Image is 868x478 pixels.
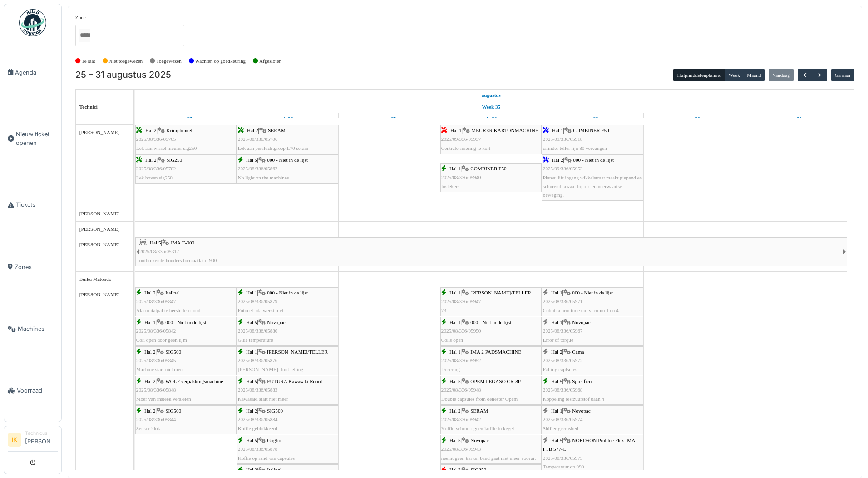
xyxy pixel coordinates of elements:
[552,128,563,133] span: Hal 1
[238,175,289,180] span: No light on the machines
[136,328,176,334] span: 2025/08/336/05842
[268,128,286,133] span: SERAM
[725,69,744,81] button: Week
[136,348,236,374] div: |
[4,41,61,103] a: Agenda
[543,328,583,334] span: 2025/08/336/05967
[75,14,86,21] label: Zone
[136,377,236,403] div: |
[8,433,21,447] li: IK
[166,157,182,163] span: SIG250
[441,417,481,422] span: 2025/08/336/05942
[238,377,337,403] div: |
[543,145,607,151] span: cilinder teller lijn 80 vervangen
[267,290,308,295] span: 000 - Niet in de lijst
[136,358,176,363] span: 2025/08/336/05845
[4,236,61,298] a: Zones
[470,349,521,354] span: IMA 2 PADSMACHINE
[4,174,61,236] a: Tickets
[108,57,143,65] label: Niet toegewezen
[8,430,58,452] a: IK Technicus[PERSON_NAME]
[79,276,112,282] span: Buiku Matondo
[75,70,171,80] h2: 25 – 31 augustus 2025
[246,378,257,384] span: Hal 5
[479,101,503,113] a: Week 35
[238,367,303,372] span: [PERSON_NAME]: fout telling
[15,68,58,77] span: Agenda
[246,319,257,325] span: Hal 5
[280,113,295,124] a: 26 augustus 2025
[441,337,463,343] span: Colis open
[543,337,573,343] span: Error of torque
[572,290,613,295] span: 000 - Niet in de lijst
[136,318,236,344] div: |
[470,378,521,384] span: OPEM PEGASO CR-8P
[743,69,765,81] button: Maand
[238,348,337,374] div: |
[136,145,197,151] span: Lek aan wissel meurer sig250
[136,407,236,433] div: |
[543,358,583,363] span: 2025/08/336/05972
[238,126,337,153] div: |
[79,292,120,297] span: [PERSON_NAME]
[543,407,642,433] div: |
[144,349,156,354] span: Hal 2
[441,396,518,402] span: Double capsules from denester Opem
[165,378,223,384] span: WOLF verpakkingsmachine
[165,349,181,354] span: SIG500
[449,166,461,171] span: Hal 1
[572,378,592,384] span: Spreafico
[471,128,538,133] span: MEURER KARTONMACHINE
[543,367,577,372] span: Falling caplsules
[238,308,283,313] span: Fotocel pda werkt niet
[543,438,635,452] span: NORDSON Problue Flex IMA FTB 577-C
[441,174,481,180] span: 2025/08/336/05940
[16,130,58,147] span: Nieuw ticket openen
[136,289,236,315] div: |
[449,290,461,295] span: Hal 1
[238,407,337,433] div: |
[16,200,58,209] span: Tickets
[238,396,288,402] span: Kawasaki start niet meer
[145,128,157,133] span: Hal 2
[449,467,461,473] span: Hal 2
[267,319,285,325] span: Novopac
[238,417,278,422] span: 2025/08/336/05884
[136,337,187,343] span: Coli open door geen lijm
[470,438,488,443] span: Novopac
[82,57,95,65] label: Te laat
[551,349,562,354] span: Hal 2
[171,240,194,245] span: IMA C-900
[551,319,562,325] span: Hal 1
[543,455,583,461] span: 2025/08/336/05975
[449,319,461,325] span: Hal 1
[136,136,176,142] span: 2025/08/336/05705
[4,103,61,174] a: Nieuw ticket openen
[238,337,273,343] span: Glue temperature
[136,396,191,402] span: Moer van insteek versleten
[441,455,536,461] span: neemt geen karton band gaat niet meer vooruit
[238,387,278,393] span: 2025/08/336/05883
[246,290,257,295] span: Hal 1
[449,349,461,354] span: Hal 1
[144,378,156,384] span: Hal 2
[238,446,278,452] span: 2025/08/336/05878
[79,211,120,216] span: [PERSON_NAME]
[139,249,179,254] span: 2025/08/336/05317
[483,113,499,124] a: 28 augustus 2025
[470,467,486,473] span: SIG250
[470,290,531,295] span: [PERSON_NAME]/TELLER
[812,69,827,82] button: Volgende
[267,157,308,163] span: 000 - Niet in de lijst
[136,308,201,313] span: Alarm italpal te herstellen nood
[165,319,206,325] span: 000 - Niet in de lijst
[165,408,181,413] span: SIG500
[246,349,257,354] span: Hal 1
[441,446,481,452] span: 2025/08/336/05943
[259,57,281,65] label: Afgesloten
[441,358,481,363] span: 2025/08/336/05952
[267,467,281,473] span: Itallpal
[246,467,257,473] span: Hal 2
[543,426,578,431] span: Shifter gecrashed
[238,358,278,363] span: 2025/08/336/05876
